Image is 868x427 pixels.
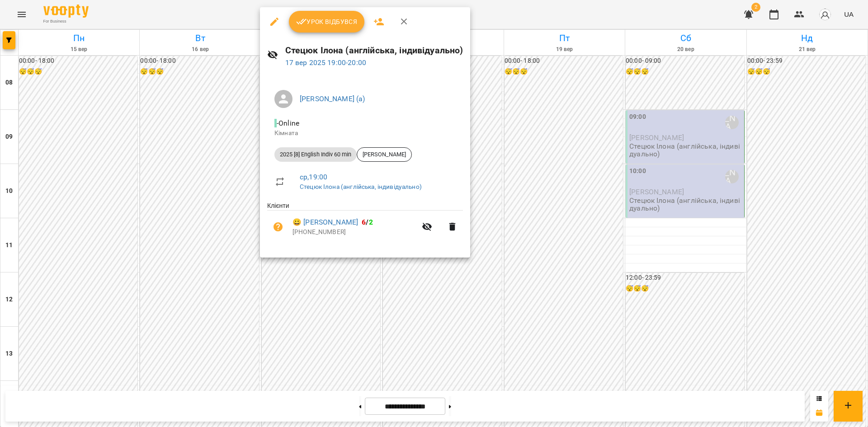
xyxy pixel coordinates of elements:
button: Візит ще не сплачено. Додати оплату? [267,216,289,238]
a: 😀 [PERSON_NAME] [292,217,358,228]
a: 17 вер 2025 19:00-20:00 [285,58,366,67]
ul: Клієнти [267,201,463,246]
p: Кімната [274,129,456,138]
a: ср , 19:00 [300,173,327,181]
span: 2 [369,218,373,226]
a: Стецюк Ілона (англійська, індивідуально) [300,183,422,190]
span: 6 [362,218,366,226]
b: / [362,218,373,226]
span: Урок відбувся [296,16,358,27]
p: [PHONE_NUMBER] [292,228,416,237]
button: Урок відбувся [289,11,365,33]
a: [PERSON_NAME] (а) [300,94,365,103]
span: 2025 [8] English Indiv 60 min [274,150,357,159]
span: - Online [274,119,301,127]
span: [PERSON_NAME] [357,150,411,159]
div: [PERSON_NAME] [357,147,412,162]
h6: Стецюк Ілона (англійська, індивідуально) [285,43,463,57]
